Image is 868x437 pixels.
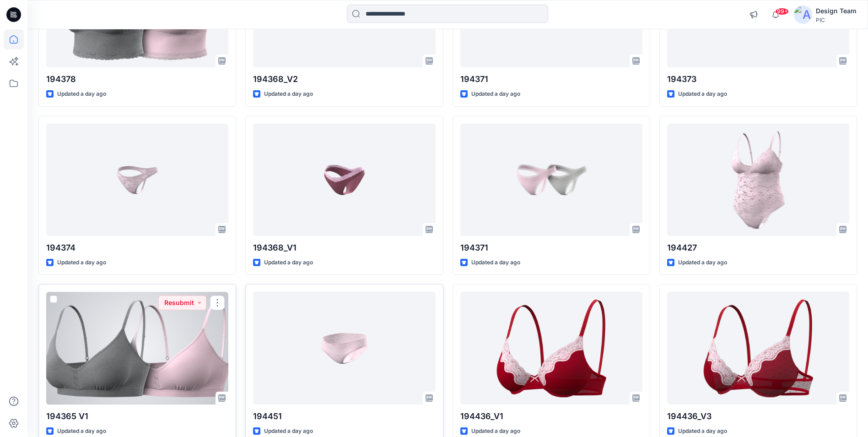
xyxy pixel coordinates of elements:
p: Updated a day ago [678,426,727,436]
a: 194451 [253,292,435,404]
a: 194436_V3 [667,292,849,404]
p: Updated a day ago [678,89,727,99]
p: Updated a day ago [471,426,520,436]
p: Updated a day ago [57,426,106,436]
p: Updated a day ago [57,258,106,268]
p: Updated a day ago [264,426,313,436]
p: 194371 [460,73,642,86]
div: PIC [816,16,857,23]
a: 194368_V1 [253,124,435,236]
a: 194365 V1 [46,292,228,404]
p: 194436_V3 [667,410,849,423]
a: 194374 [46,124,228,236]
p: 194368_V2 [253,73,435,86]
div: Design Team [816,5,857,16]
p: 194365 V1 [46,410,228,423]
p: Updated a day ago [57,89,106,99]
p: Updated a day ago [678,258,727,268]
p: Updated a day ago [264,89,313,99]
a: 194436_V1 [460,292,642,404]
a: 194371 [460,124,642,236]
p: 194427 [667,241,849,254]
p: 194451 [253,410,435,423]
p: 194374 [46,241,228,254]
p: 194371 [460,241,642,254]
p: 194373 [667,73,849,86]
p: Updated a day ago [264,258,313,268]
p: Updated a day ago [471,258,520,268]
a: 194427 [667,124,849,236]
p: Updated a day ago [471,89,520,99]
p: 194368_V1 [253,241,435,254]
p: 194378 [46,73,228,86]
p: 194436_V1 [460,410,642,423]
span: 99+ [775,8,789,15]
img: avatar [794,5,812,24]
